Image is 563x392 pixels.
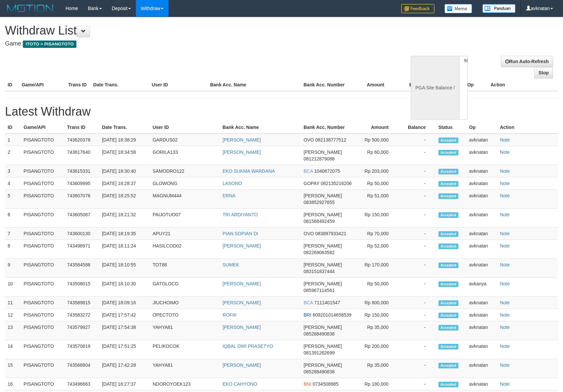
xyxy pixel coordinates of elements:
[399,297,436,309] td: -
[64,190,99,209] td: 743607076
[465,79,488,91] th: Op
[304,193,342,198] span: [PERSON_NAME]
[64,165,99,177] td: 743615331
[466,297,497,309] td: avknatan
[64,321,99,340] td: 743579927
[438,212,458,218] span: Accepted
[355,359,399,378] td: Rp 35,000
[64,359,99,378] td: 743568804
[466,228,497,240] td: avknatan
[500,281,510,286] a: Note
[438,313,458,318] span: Accepted
[304,181,319,186] span: GOPAY
[355,177,399,190] td: Rp 50,000
[5,177,21,190] td: 4
[399,209,436,228] td: -
[99,165,150,177] td: [DATE] 18:30:40
[99,321,150,340] td: [DATE] 17:54:38
[5,297,21,309] td: 11
[466,165,497,177] td: avknatan
[500,381,510,387] a: Note
[304,219,334,224] span: 081568492459
[399,134,436,146] td: -
[438,363,458,368] span: Accepted
[64,134,99,146] td: 743620378
[438,300,458,306] span: Accepted
[497,121,558,134] th: Action
[466,240,497,259] td: avknatan
[150,259,220,278] td: TOT88
[488,79,558,91] th: Action
[438,262,458,268] span: Accepted
[21,228,64,240] td: PISANGTOTO
[223,231,258,236] a: PIAN SOPIAN DI
[500,362,510,368] a: Note
[99,378,150,390] td: [DATE] 16:27:37
[466,278,497,297] td: avkanya
[64,297,99,309] td: 743589815
[466,177,497,190] td: avknatan
[399,121,436,134] th: Balance
[99,259,150,278] td: [DATE] 18:10:55
[313,381,338,387] span: 0734508985
[21,321,64,340] td: PISANGTOTO
[304,250,334,255] span: 082269063582
[501,56,553,67] a: Run Auto-Refresh
[321,181,351,186] span: 082135216206
[5,321,21,340] td: 13
[438,138,458,143] span: Accepted
[466,146,497,165] td: avknatan
[223,243,261,248] a: [PERSON_NAME]
[399,278,436,297] td: -
[304,168,313,174] span: BCA
[304,281,342,286] span: [PERSON_NAME]
[64,240,99,259] td: 743498971
[355,340,399,359] td: Rp 200,000
[301,121,355,134] th: Bank Acc. Number
[21,134,64,146] td: PISANGTOTO
[500,137,510,143] a: Note
[500,243,510,248] a: Note
[99,190,150,209] td: [DATE] 18:25:52
[64,177,99,190] td: 743609995
[438,193,458,199] span: Accepted
[5,134,21,146] td: 1
[150,309,220,321] td: OPECTOTO
[5,209,21,228] td: 6
[466,121,497,134] th: Op
[394,79,437,91] th: Balance
[150,165,220,177] td: SAMODRO122
[466,134,497,146] td: avknatan
[5,309,21,321] td: 12
[355,321,399,340] td: Rp 35,000
[304,269,334,274] span: 083151837444
[99,177,150,190] td: [DATE] 18:28:37
[220,121,301,134] th: Bank Acc. Name
[466,321,497,340] td: avknatan
[223,168,275,174] a: EKO SUKMA WARDANA
[21,240,64,259] td: PISANGTOTO
[399,228,436,240] td: -
[399,321,436,340] td: -
[500,168,510,174] a: Note
[438,325,458,331] span: Accepted
[5,359,21,378] td: 15
[223,300,261,305] a: [PERSON_NAME]
[5,378,21,390] td: 16
[304,331,334,337] span: 085288490838
[150,278,220,297] td: GATOLOCO
[500,231,510,236] a: Note
[150,297,220,309] td: JIUCHOIMO
[99,240,150,259] td: [DATE] 18:11:24
[21,177,64,190] td: PISANGTOTO
[223,137,261,143] a: [PERSON_NAME]
[150,321,220,340] td: YAHYA81
[313,312,351,318] span: 609201014658539
[150,209,220,228] td: PAIJOTUO07
[99,278,150,297] td: [DATE] 18:10:30
[399,240,436,259] td: -
[466,209,497,228] td: avknatan
[150,378,220,390] td: NDOROYOEK123
[64,228,99,240] td: 743600130
[99,146,150,165] td: [DATE] 18:34:58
